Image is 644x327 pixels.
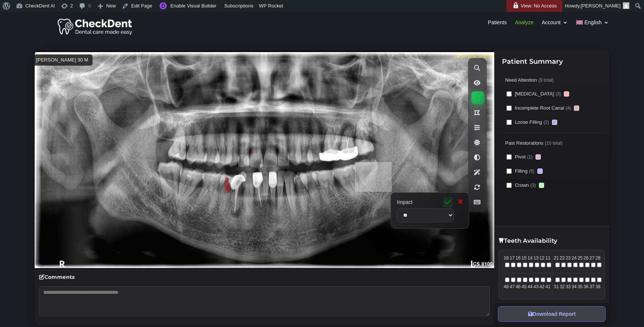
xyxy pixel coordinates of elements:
[488,20,507,28] a: Patients
[502,58,602,69] h3: Patient Summary
[584,283,588,290] span: 36
[542,20,568,28] a: Account
[576,20,609,28] a: English
[515,20,534,28] a: Analyze
[584,255,588,261] span: 26
[36,57,88,63] p: [PERSON_NAME] 30 M
[506,120,512,125] input: Loose Filling(2)
[566,283,570,290] span: 33
[581,3,621,9] span: [PERSON_NAME]
[545,283,550,290] span: 41
[527,283,532,290] span: 44
[506,106,512,111] input: Incomplete Root Canal(4)
[527,255,532,261] span: 14
[502,75,602,86] label: Need Attention
[457,197,464,207] button: Cancel box
[596,255,600,261] span: 28
[502,138,602,149] label: Past Restorations
[566,255,570,261] span: 23
[555,91,561,97] span: (3)
[527,154,533,160] span: (1)
[498,306,605,322] button: Download Report
[499,238,604,246] h3: Teeth Availability
[397,199,454,205] div: Impact
[502,151,602,163] label: Pivot
[590,255,594,261] span: 27
[572,255,576,261] span: 24
[623,2,629,9] img: Arnav Saha
[533,255,538,261] span: 13
[596,283,600,290] span: 38
[521,255,526,261] span: 15
[502,165,602,177] label: Filling
[554,283,558,290] span: 31
[533,283,538,290] span: 43
[509,255,514,261] span: 17
[39,274,490,283] h4: Comments
[539,283,544,290] span: 42
[539,77,554,84] span: (9 total)
[506,154,512,160] input: Pivot(1)
[572,283,576,290] span: 34
[515,255,520,261] span: 16
[545,140,562,147] span: (10 total)
[506,91,512,97] input: [MEDICAL_DATA](3)
[506,169,512,174] input: Filling(6)
[554,255,558,261] span: 21
[521,283,526,290] span: 45
[530,182,536,189] span: (3)
[506,183,512,188] input: Crown(3)
[503,255,508,261] span: 18
[584,20,602,25] span: English
[503,283,508,290] span: 48
[560,283,564,290] span: 32
[543,119,549,126] span: (2)
[529,168,534,174] span: (6)
[560,255,564,261] span: 22
[545,255,550,261] span: 11
[578,255,582,261] span: 25
[566,105,571,111] span: (4)
[502,179,602,191] label: Crown
[502,116,602,128] label: Loose Filling
[578,283,582,290] span: 35
[590,283,594,290] span: 37
[539,255,544,261] span: 12
[515,283,520,290] span: 46
[502,102,602,114] label: Incomplete Root Canal
[502,88,602,100] label: [MEDICAL_DATA]
[509,283,514,290] span: 47
[57,17,134,36] img: Checkdent Logo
